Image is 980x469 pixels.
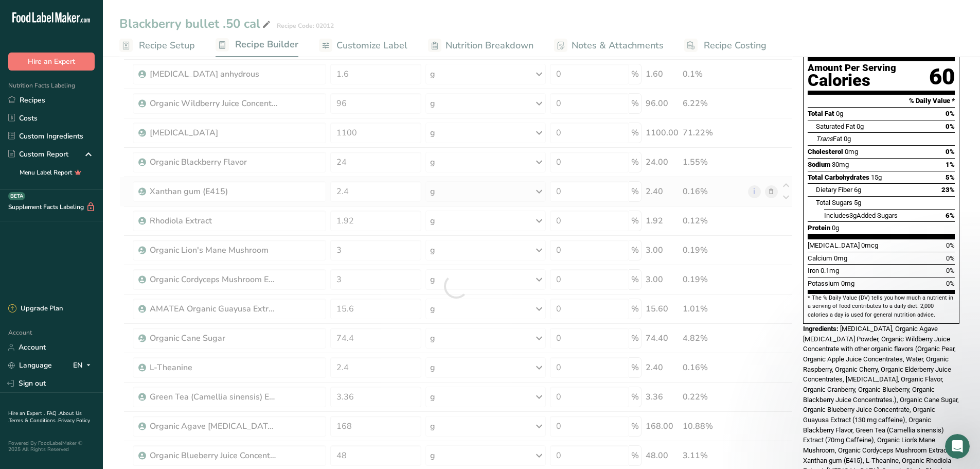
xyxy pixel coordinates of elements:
span: 0mg [834,254,847,262]
span: 6% [946,212,955,219]
span: Total Carbohydrates [808,173,869,181]
span: 0% [946,267,955,274]
span: 0mg [845,148,858,155]
span: Total Fat [808,110,834,117]
iframe: Intercom live chat [945,434,970,459]
div: Upgrade Plan [8,304,63,314]
span: 0% [946,254,955,262]
div: Calories [808,73,896,88]
span: 3g [849,212,857,219]
section: % Daily Value * [808,95,955,107]
span: 0% [946,241,955,249]
span: 1% [946,161,955,168]
i: Trans [816,135,833,143]
span: 0% [946,123,955,130]
span: 15g [871,173,882,181]
div: EN [73,359,95,372]
span: 0g [836,110,843,117]
span: Total Sugars [816,199,852,206]
a: Terms & Conditions . [9,417,58,424]
span: 30mg [832,161,849,168]
div: Powered By FoodLabelMaker © 2025 All Rights Reserved [8,440,95,453]
button: Hire an Expert [8,53,95,71]
section: * The % Daily Value (DV) tells you how much a nutrient in a serving of food contributes to a dail... [808,294,955,319]
span: 5% [946,173,955,181]
span: 5g [854,199,861,206]
a: Hire an Expert . [8,410,45,417]
span: Cholesterol [808,148,843,155]
span: Fat [816,135,842,143]
span: 0% [946,148,955,155]
span: Saturated Fat [816,123,855,130]
span: Dietary Fiber [816,186,852,194]
a: FAQ . [47,410,59,417]
span: [MEDICAL_DATA] [808,241,860,249]
span: 0mg [841,280,854,287]
span: 0g [832,224,839,232]
a: Language [8,356,52,374]
span: 0.1mg [821,267,839,274]
a: Privacy Policy [58,417,90,424]
span: Sodium [808,161,830,168]
span: Includes Added Sugars [824,212,898,219]
span: Ingredients: [803,325,839,333]
div: Custom Report [8,149,68,160]
div: 60 [929,63,955,91]
span: 23% [941,186,955,194]
span: 0g [844,135,851,143]
div: BETA [8,192,25,200]
span: 0mcg [861,241,878,249]
span: Protein [808,224,830,232]
span: Potassium [808,280,840,287]
span: Calcium [808,254,832,262]
span: 0% [946,110,955,117]
div: Amount Per Serving [808,63,896,73]
span: 0g [857,123,864,130]
span: 6g [854,186,861,194]
a: About Us . [8,410,82,424]
span: 0% [946,280,955,287]
span: Iron [808,267,819,274]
